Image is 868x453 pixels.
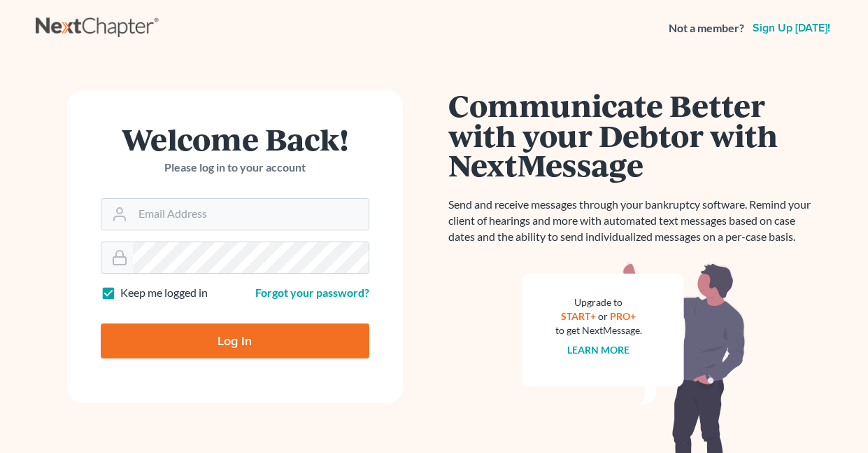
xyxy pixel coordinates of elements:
strong: Not a member? [669,20,744,36]
a: Learn more [567,344,629,356]
a: Sign up [DATE]! [750,22,833,34]
span: or [598,310,608,322]
input: Log In [101,323,369,358]
h1: Communicate Better with your Debtor with NextMessage [448,90,819,180]
div: Upgrade to [555,295,642,309]
p: Please log in to your account [101,160,369,176]
label: Keep me logged in [120,285,208,301]
h1: Welcome Back! [101,124,369,154]
a: START+ [561,310,596,322]
input: Email Address [133,199,369,230]
p: Send and receive messages through your bankruptcy software. Remind your client of hearings and mo... [448,197,819,245]
div: to get NextMessage. [555,323,642,337]
a: Forgot your password? [255,286,369,299]
a: PRO+ [610,310,636,322]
